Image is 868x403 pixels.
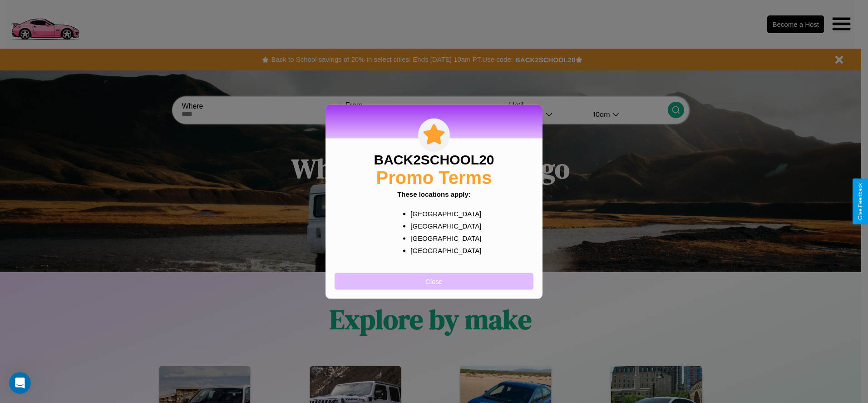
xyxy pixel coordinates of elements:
[335,273,533,289] button: Close
[410,244,475,256] p: [GEOGRAPHIC_DATA]
[374,152,494,167] h3: BACK2SCHOOL20
[397,190,471,198] b: These locations apply:
[410,219,475,232] p: [GEOGRAPHIC_DATA]
[857,183,863,220] div: Give Feedback
[376,167,492,188] h2: Promo Terms
[410,232,475,244] p: [GEOGRAPHIC_DATA]
[410,207,475,219] p: [GEOGRAPHIC_DATA]
[9,372,31,394] iframe: Intercom live chat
